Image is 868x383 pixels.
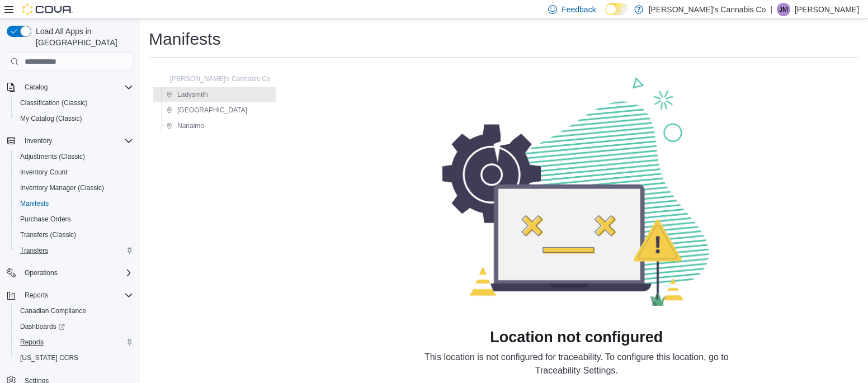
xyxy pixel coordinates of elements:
button: Ladysmith [162,88,213,101]
div: Jeff McCollum [777,3,790,16]
button: Catalog [20,81,52,94]
span: [PERSON_NAME]'s Cannabis Co [170,74,270,83]
button: Canadian Compliance [11,303,138,319]
span: Transfers [16,244,133,257]
button: Nanaimo [162,119,209,133]
span: Catalog [20,81,133,94]
span: Nanaimo [177,121,204,130]
span: Transfers (Classic) [16,228,133,242]
span: Dark Mode [605,15,606,16]
button: Catalog [2,79,138,95]
span: Purchase Orders [20,215,71,224]
span: JM [779,3,788,16]
img: Page Loading Error Image [442,75,711,306]
span: Feedback [562,4,596,15]
span: Ladysmith [177,90,208,99]
a: Manifests [16,197,53,210]
span: Reports [25,291,48,300]
p: | [770,3,772,16]
button: Reports [2,287,138,303]
span: Canadian Compliance [16,304,133,318]
h1: Manifests [149,28,220,50]
a: Dashboards [16,320,69,333]
span: Inventory Manager (Classic) [16,181,133,195]
span: My Catalog (Classic) [20,114,82,123]
span: Inventory Manager (Classic) [20,183,104,192]
a: [US_STATE] CCRS [16,351,83,365]
span: Operations [25,268,58,277]
button: Operations [2,265,138,281]
span: Adjustments (Classic) [16,150,133,163]
button: Transfers [11,243,138,258]
span: [US_STATE] CCRS [20,353,78,362]
span: Dashboards [20,322,65,331]
span: [GEOGRAPHIC_DATA] [177,106,247,115]
span: Reports [20,289,133,302]
span: Catalog [25,83,48,92]
span: Inventory Count [20,168,68,177]
span: Canadian Compliance [20,306,86,315]
button: Inventory Manager (Classic) [11,180,138,196]
button: Inventory [2,133,138,149]
button: [PERSON_NAME]'s Cannabis Co [154,72,275,86]
button: Manifests [11,196,138,211]
a: Canadian Compliance [16,304,91,318]
button: Transfers (Classic) [11,227,138,243]
button: Inventory [20,134,56,148]
span: Manifests [16,197,133,210]
button: My Catalog (Classic) [11,111,138,126]
button: Classification (Classic) [11,95,138,111]
span: Reports [16,335,133,349]
a: Purchase Orders [16,212,76,226]
button: Purchase Orders [11,211,138,227]
button: Reports [20,289,53,302]
a: Transfers (Classic) [16,228,81,242]
button: Inventory Count [11,164,138,180]
a: Adjustments (Classic) [16,150,89,163]
a: Inventory Count [16,166,72,179]
span: Operations [20,266,133,280]
h1: Location not configured [490,328,663,346]
span: Adjustments (Classic) [20,152,85,161]
a: My Catalog (Classic) [16,112,87,125]
span: Inventory [20,134,133,148]
a: Inventory Manager (Classic) [16,181,108,195]
span: Classification (Classic) [16,96,133,110]
a: Dashboards [11,319,138,334]
button: [GEOGRAPHIC_DATA] [162,103,252,117]
button: [US_STATE] CCRS [11,350,138,366]
div: This location is not configured for traceability. To configure this location, go to Traceability ... [409,351,744,377]
span: Manifests [20,199,49,208]
span: Dashboards [16,320,133,333]
p: [PERSON_NAME]'s Cannabis Co [649,3,766,16]
span: Transfers (Classic) [20,230,76,239]
button: Reports [11,334,138,350]
img: Cova [22,4,73,15]
span: Inventory Count [16,166,133,179]
span: Reports [20,338,44,347]
span: Washington CCRS [16,351,133,365]
span: Transfers [20,246,48,255]
span: Purchase Orders [16,212,133,226]
span: Load All Apps in [GEOGRAPHIC_DATA] [31,26,133,48]
span: My Catalog (Classic) [16,112,133,125]
button: Operations [20,266,62,280]
span: Classification (Classic) [20,98,88,107]
button: Adjustments (Classic) [11,149,138,164]
p: [PERSON_NAME] [795,3,859,16]
span: Inventory [25,136,52,145]
a: Reports [16,335,48,349]
a: Classification (Classic) [16,96,92,110]
a: Transfers [16,244,53,257]
input: Dark Mode [605,3,629,15]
